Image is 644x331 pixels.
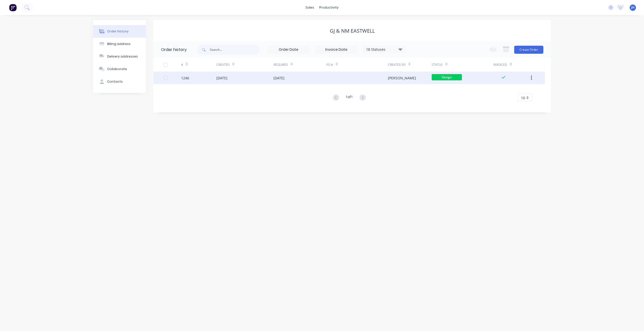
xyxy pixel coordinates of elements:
span: 10 [521,95,525,100]
button: Billing address [93,38,146,50]
div: productivity [317,4,341,11]
div: 1 of 1 [346,94,353,101]
div: PO # [326,63,333,67]
img: Factory [9,4,17,11]
div: # [181,63,183,67]
input: Search... [210,45,260,55]
div: Created [216,58,273,72]
div: Created By [388,58,432,72]
div: Required [273,58,326,72]
button: Order history [93,25,146,38]
div: [DATE] [273,75,285,81]
div: Required [273,63,288,67]
div: Collaborate [107,67,127,71]
div: Created By [388,63,406,67]
div: Delivery addresses [107,54,138,59]
div: GJ & NM Eastwell [330,28,375,34]
button: Contacts [93,75,146,88]
div: 18 Statuses [363,47,405,52]
div: Created [216,63,230,67]
div: Status [432,63,443,67]
div: sales [303,4,317,11]
div: PO # [326,58,388,72]
div: [DATE] [216,75,227,81]
div: [PERSON_NAME] [388,75,416,81]
div: Invoiced [493,63,507,67]
button: Collaborate [93,63,146,75]
div: Order history [161,47,187,53]
div: Contacts [107,79,123,84]
button: Delivery addresses [93,50,146,63]
span: JH [631,5,634,10]
div: Invoiced [493,58,529,72]
div: 1246 [181,75,189,81]
div: Status [432,58,493,72]
div: # [181,58,216,72]
span: Design [432,74,462,80]
div: Order history [107,29,129,34]
button: Create Order [514,46,543,54]
div: Billing address [107,42,131,46]
input: Order Date [267,46,310,53]
input: Invoice Date [315,46,357,53]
